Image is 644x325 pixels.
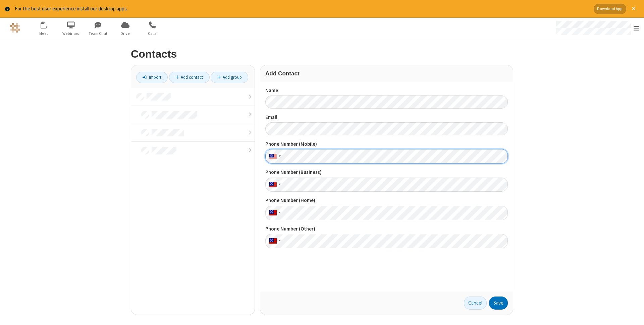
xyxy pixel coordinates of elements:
[464,297,487,310] a: Cancel
[169,72,210,83] a: Add contact
[265,169,508,176] label: Phone Number (Business)
[265,178,283,192] div: United States: + 1
[10,23,20,33] img: QA Selenium DO NOT DELETE OR CHANGE
[549,18,644,38] div: Open menu
[265,197,508,204] label: Phone Number (Home)
[2,18,28,38] button: Logo
[136,72,168,83] a: Import
[44,21,50,26] div: 12
[265,225,508,233] label: Phone Number (Other)
[265,114,508,121] label: Email
[265,70,508,77] h3: Add Contact
[140,30,165,37] span: Calls
[15,5,589,13] div: For the best user experience install our desktop apps.
[265,234,283,248] div: United States: + 1
[211,72,248,83] a: Add group
[594,4,626,14] button: Download App
[265,87,508,94] label: Name
[31,30,56,37] span: Meet
[58,30,84,37] span: Webinars
[265,149,283,164] div: United States: + 1
[489,297,508,310] button: Save
[113,30,138,37] span: Drive
[131,48,513,60] h2: Contacts
[86,30,111,37] span: Team Chat
[265,206,283,220] div: United States: + 1
[265,140,508,148] label: Phone Number (Mobile)
[629,4,639,14] button: Close alert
